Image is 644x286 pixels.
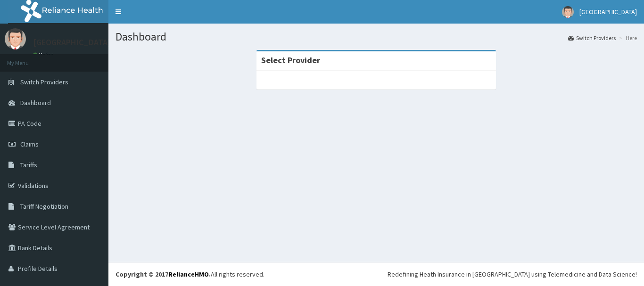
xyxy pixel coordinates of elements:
strong: Copyright © 2017 . [116,270,211,278]
span: [GEOGRAPHIC_DATA] [579,8,637,16]
p: [GEOGRAPHIC_DATA] [33,38,111,47]
a: Online [33,51,56,58]
span: Tariffs [20,161,37,169]
span: Tariff Negotiation [20,202,68,211]
strong: Select Provider [261,55,320,65]
footer: All rights reserved. [108,262,644,286]
a: RelianceHMO [168,270,209,278]
span: Dashboard [20,98,51,107]
img: User Image [562,6,574,18]
span: Switch Providers [20,78,68,86]
li: Here [617,34,637,42]
div: Redefining Heath Insurance in [GEOGRAPHIC_DATA] using Telemedicine and Data Science! [388,270,637,279]
span: Claims [20,140,39,148]
a: Switch Providers [568,34,616,42]
img: User Image [5,28,26,49]
h1: Dashboard [116,31,637,43]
